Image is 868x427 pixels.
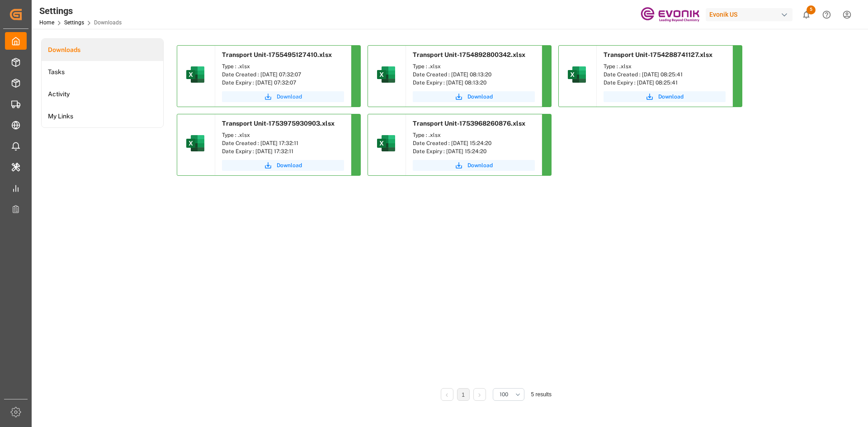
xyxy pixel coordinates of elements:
[473,388,486,401] li: Next Page
[467,93,493,101] span: Download
[222,51,332,58] span: Transport Unit-1755495127410.xlsx
[500,390,508,399] span: 100
[658,93,684,101] span: Download
[457,388,470,401] li: 1
[222,91,344,102] button: Download
[413,131,535,139] div: Type : .xlsx
[222,131,344,139] div: Type : .xlsx
[413,51,525,58] span: Transport Unit-1754892800342.xlsx
[413,139,535,147] div: Date Created : [DATE] 15:24:20
[706,8,793,21] div: Evonik US
[222,147,344,155] div: Date Expiry : [DATE] 17:32:11
[375,132,397,154] img: microsoft-excel-2019--v1.png
[706,6,796,23] button: Evonik US
[184,64,206,85] img: microsoft-excel-2019--v1.png
[441,388,453,401] li: Previous Page
[604,91,726,102] button: Download
[222,160,344,171] button: Download
[413,120,525,127] span: Transport Unit-1753968260876.xlsx
[566,64,588,85] img: microsoft-excel-2019--v1.png
[413,147,535,155] div: Date Expiry : [DATE] 15:24:20
[413,79,535,87] div: Date Expiry : [DATE] 08:13:20
[467,161,493,169] span: Download
[462,392,465,398] a: 1
[816,5,837,25] button: Help Center
[604,51,712,58] span: Transport Unit-1754288741127.xlsx
[222,139,344,147] div: Date Created : [DATE] 17:32:11
[277,93,302,101] span: Download
[641,7,699,23] img: Evonik-brand-mark-Deep-Purple-RGB.jpeg_1700498283.jpeg
[277,161,302,169] span: Download
[222,79,344,87] div: Date Expiry : [DATE] 07:32:07
[42,39,163,61] a: Downloads
[531,391,552,398] span: 5 results
[604,62,726,70] div: Type : .xlsx
[796,5,816,25] button: show 5 new notifications
[807,5,816,14] span: 5
[42,105,163,127] a: My Links
[222,120,335,127] span: Transport Unit-1753975930903.xlsx
[42,61,163,83] a: Tasks
[222,70,344,79] div: Date Created : [DATE] 07:32:07
[493,388,524,401] button: open menu
[413,91,535,102] button: Download
[413,160,535,171] button: Download
[413,62,535,70] div: Type : .xlsx
[184,132,206,154] img: microsoft-excel-2019--v1.png
[413,70,535,79] div: Date Created : [DATE] 08:13:20
[64,19,84,26] a: Settings
[39,4,122,18] div: Settings
[222,62,344,70] div: Type : .xlsx
[42,83,163,105] a: Activity
[604,79,726,87] div: Date Expiry : [DATE] 08:25:41
[375,64,397,85] img: microsoft-excel-2019--v1.png
[604,70,726,79] div: Date Created : [DATE] 08:25:41
[39,19,54,26] a: Home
